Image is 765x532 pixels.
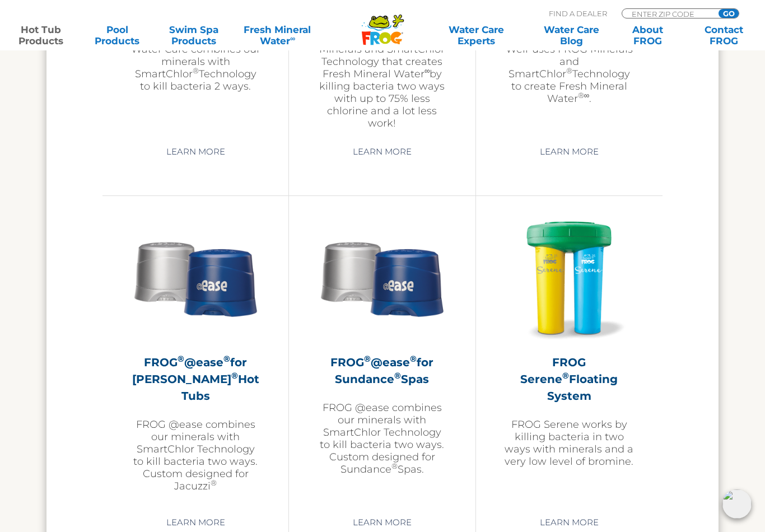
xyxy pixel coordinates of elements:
[340,142,425,162] a: Learn More
[193,66,199,75] sup: ®
[317,354,447,388] h2: FROG @ease for Sundance Spas
[290,34,295,43] sup: ∞
[223,353,230,364] sup: ®
[317,31,447,129] p: FROG @ease uses FROG Minerals and SmartChlor Technology that creates Fresh Mineral Water by killi...
[504,31,635,105] p: FROG @ease Floating Weir uses FROG Minerals and SmartChlor Technology to create Fresh Mineral Wat...
[211,478,217,487] sup: ®
[240,24,315,46] a: Fresh MineralWater∞
[394,370,401,381] sup: ®
[504,354,635,404] h2: FROG Serene Floating System
[391,461,398,470] sup: ®
[504,418,635,468] p: FROG Serene works by killing bacteria in two ways with minerals and a very low level of bromine.
[425,66,430,75] sup: ∞
[562,370,569,381] sup: ®
[364,353,371,364] sup: ®
[618,24,678,46] a: AboutFROG
[130,213,260,343] img: Sundance-cartridges-2-300x300.png
[317,213,447,504] a: FROG®@ease®for Sundance®SpasFROG @ease combines our minerals with SmartChlor Technology to kill b...
[178,353,184,364] sup: ®
[130,418,260,492] p: FROG @ease combines our minerals with SmartChlor Technology to kill bacteria two ways. Custom des...
[527,142,612,162] a: Learn More
[542,24,601,46] a: Water CareBlog
[719,9,739,18] input: GO
[11,24,71,46] a: Hot TubProducts
[164,24,223,46] a: Swim SpaProducts
[410,353,417,364] sup: ®
[317,213,447,343] img: Sundance-cartridges-2-300x300.png
[578,91,584,100] sup: ®
[722,489,752,519] img: openIcon
[549,8,607,18] p: Find A Dealer
[317,402,447,475] p: FROG @ease combines our minerals with SmartChlor Technology to kill bacteria two ways. Custom des...
[130,31,260,92] p: FROG @ease 2-in-1 Water Care combines our minerals with SmartChlor Technology to kill bacteria 2 ...
[566,66,572,75] sup: ®
[694,24,754,46] a: ContactFROG
[231,370,238,381] sup: ®
[504,213,635,504] a: FROG Serene®Floating SystemFROG Serene works by killing bacteria in two ways with minerals and a ...
[130,213,260,504] a: FROG®@ease®for [PERSON_NAME]®Hot TubsFROG @ease combines our minerals with SmartChlor Technology ...
[87,24,147,46] a: PoolProducts
[504,213,634,343] img: hot-tub-product-serene-floater-300x300.png
[631,9,706,18] input: Zip Code Form
[428,24,524,46] a: Water CareExperts
[130,354,260,404] h2: FROG @ease for [PERSON_NAME] Hot Tubs
[153,142,238,162] a: Learn More
[584,91,590,100] sup: ∞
